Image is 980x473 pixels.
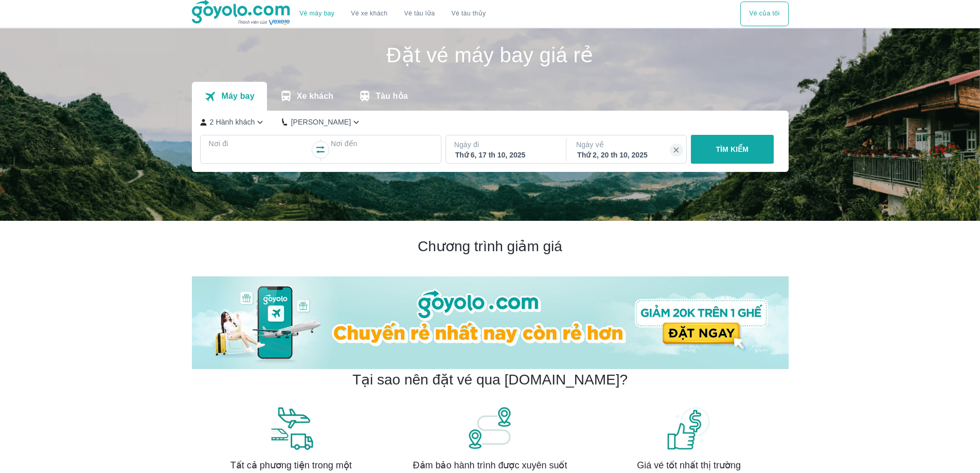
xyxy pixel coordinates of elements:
p: [PERSON_NAME] [291,117,351,127]
img: banner-home [192,276,789,369]
a: Vé tàu lửa [396,2,443,26]
img: banner [467,406,513,451]
button: TÌM KIẾM [691,135,774,164]
span: Đảm bảo hành trình được xuyên suốt [413,459,567,471]
img: banner [268,406,314,451]
p: Xe khách [297,91,333,101]
img: banner [666,406,712,451]
p: Nơi đi [209,138,311,149]
button: [PERSON_NAME] [282,117,362,128]
p: Máy bay [221,91,254,101]
p: Ngày đi [454,139,556,150]
div: choose transportation mode [740,2,788,26]
p: Nơi đến [331,138,433,149]
p: TÌM KIẾM [716,144,749,154]
p: 2 Hành khách [210,117,255,127]
div: transportation tabs [192,82,420,111]
h1: Đặt vé máy bay giá rẻ [192,45,789,65]
a: Vé xe khách [351,10,387,17]
p: Tàu hỏa [376,91,408,101]
div: choose transportation mode [291,2,494,26]
button: Vé tàu thủy [443,2,494,26]
h2: Chương trình giảm giá [192,237,789,256]
div: Thứ 6, 17 th 10, 2025 [455,150,555,160]
span: Tất cả phương tiện trong một [230,459,352,471]
h2: Tại sao nên đặt vé qua [DOMAIN_NAME]? [352,371,628,389]
p: Ngày về [576,139,678,150]
div: Thứ 2, 20 th 10, 2025 [577,150,677,160]
button: 2 Hành khách [200,117,266,128]
span: Giá vé tốt nhất thị trường [637,459,741,471]
a: Vé máy bay [299,10,334,17]
button: Vé của tôi [740,2,788,26]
